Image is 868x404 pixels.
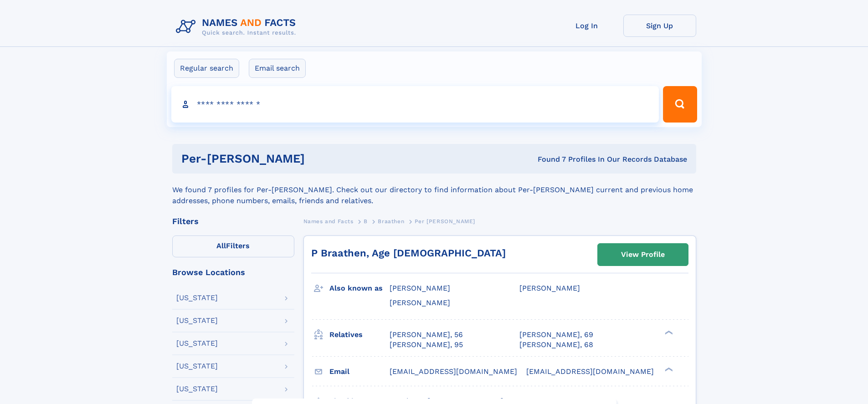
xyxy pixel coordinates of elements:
[329,327,390,343] h3: Relatives
[172,268,294,276] div: Browse Locations
[421,154,687,164] div: Found 7 Profiles In Our Records Database
[216,241,226,250] span: All
[415,218,475,225] span: Per [PERSON_NAME]
[519,284,580,292] span: [PERSON_NAME]
[663,329,673,335] div: ❯
[303,215,354,227] a: Names and Facts
[249,59,306,78] label: Email search
[519,330,593,340] a: [PERSON_NAME], 69
[390,330,463,340] a: [PERSON_NAME], 56
[663,86,697,123] button: Search Button
[364,215,368,227] a: B
[390,284,450,292] span: [PERSON_NAME]
[623,15,696,37] a: Sign Up
[176,340,218,347] div: [US_STATE]
[621,244,665,265] div: View Profile
[390,298,450,307] span: [PERSON_NAME]
[172,15,303,39] img: Logo Names and Facts
[329,281,390,296] h3: Also known as
[172,235,294,257] label: Filters
[378,218,404,225] span: Braathen
[550,15,623,37] a: Log In
[176,317,218,324] div: [US_STATE]
[519,340,593,350] a: [PERSON_NAME], 68
[172,174,696,206] div: We found 7 profiles for Per-[PERSON_NAME]. Check out our directory to find information about Per-...
[176,385,218,393] div: [US_STATE]
[390,340,463,350] a: [PERSON_NAME], 95
[663,366,673,372] div: ❯
[172,217,294,225] div: Filters
[181,153,421,164] h1: per-[PERSON_NAME]
[171,86,659,123] input: search input
[598,244,688,266] a: View Profile
[311,247,506,259] a: P Braathen, Age [DEMOGRAPHIC_DATA]
[526,367,654,376] span: [EMAIL_ADDRESS][DOMAIN_NAME]
[378,215,404,227] a: Braathen
[176,363,218,370] div: [US_STATE]
[364,218,368,225] span: B
[176,294,218,302] div: [US_STATE]
[174,59,239,78] label: Regular search
[329,364,390,379] h3: Email
[390,367,517,376] span: [EMAIL_ADDRESS][DOMAIN_NAME]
